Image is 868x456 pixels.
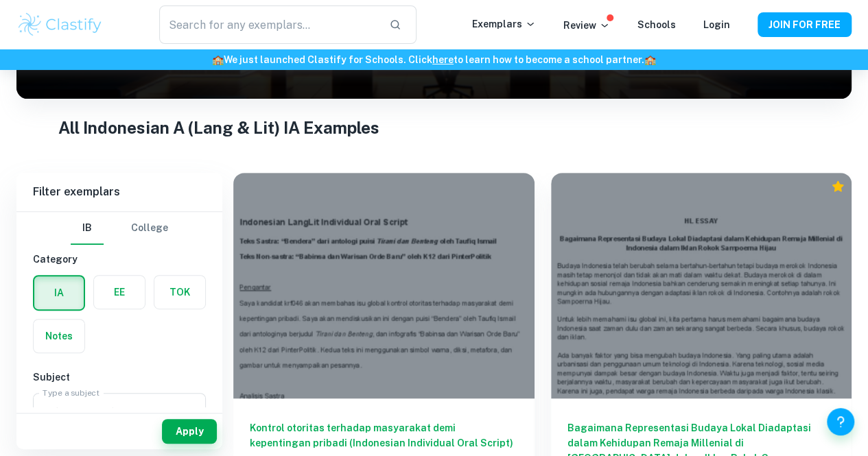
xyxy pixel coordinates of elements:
h1: All Indonesian A (Lang & Lit) IA Examples [58,115,810,140]
div: Filter type choice [71,212,168,245]
button: Apply [162,419,217,444]
h6: Subject [33,370,206,385]
a: here [432,54,454,65]
h6: Category [33,252,206,267]
span: 🏫 [644,54,656,65]
label: Type a subject [43,387,99,398]
button: IB [71,212,104,245]
button: College [131,212,168,245]
h6: Filter exemplars [16,173,222,211]
a: Login [703,19,730,30]
p: Exemplars [472,16,536,32]
button: JOIN FOR FREE [758,12,852,37]
span: 🏫 [212,54,224,65]
div: Premium [831,180,845,193]
p: Review [563,18,610,33]
button: IA [34,276,84,309]
button: Help and Feedback [827,408,854,435]
img: Clastify logo [16,11,104,38]
button: Open [182,403,201,422]
button: Notes [34,320,84,352]
button: TOK [154,276,205,309]
button: EE [94,276,145,309]
a: Schools [637,19,676,30]
h6: We just launched Clastify for Schools. Click to learn how to become a school partner. [3,52,865,67]
input: Search for any exemplars... [159,5,379,44]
